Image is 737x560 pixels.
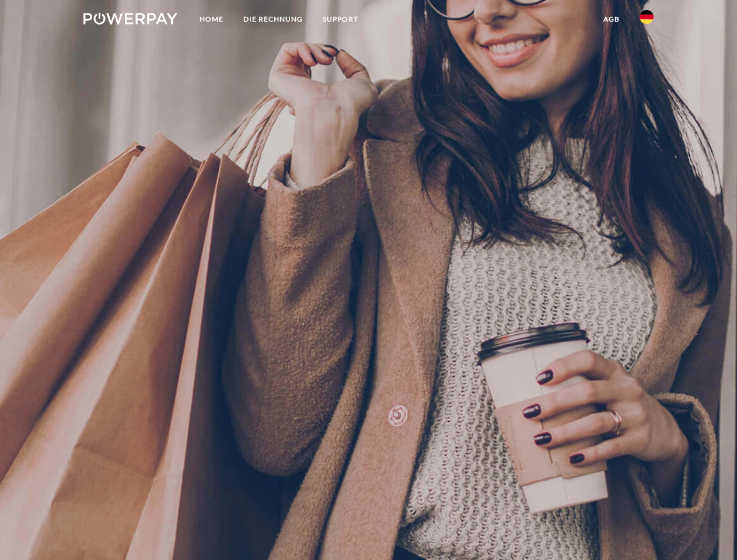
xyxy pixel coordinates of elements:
[233,9,313,30] a: DIE RECHNUNG
[313,9,368,30] a: SUPPORT
[640,10,654,24] img: de
[83,13,177,24] img: logo-powerpay-white.svg
[593,9,630,30] a: agb
[190,9,233,30] a: Home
